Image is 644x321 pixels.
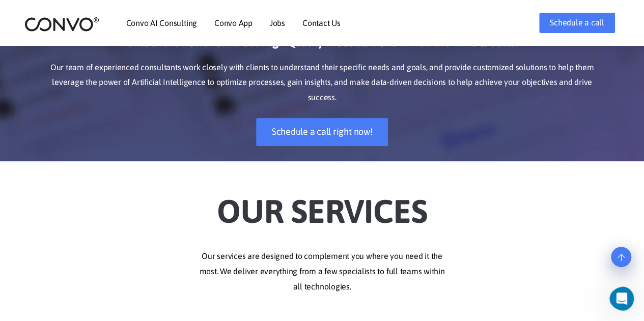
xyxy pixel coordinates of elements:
[126,19,197,27] a: Convo AI Consulting
[256,118,388,146] a: Schedule a call right now!
[539,13,614,33] a: Schedule a call
[302,19,341,27] a: Contact Us
[40,177,605,234] h2: Our Services
[40,35,605,57] h3: Unlock the Power of AI: Get High-Quality Products Done in Half the Time & Costs!
[40,249,605,295] p: Our services are designed to complement you where you need it the most. We deliver everything fro...
[40,60,605,106] p: Our team of experienced consultants work closely with clients to understand their specific needs ...
[24,16,99,32] img: logo_2.png
[214,19,253,27] a: Convo App
[270,19,285,27] a: Jobs
[609,286,641,311] iframe: Intercom live chat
